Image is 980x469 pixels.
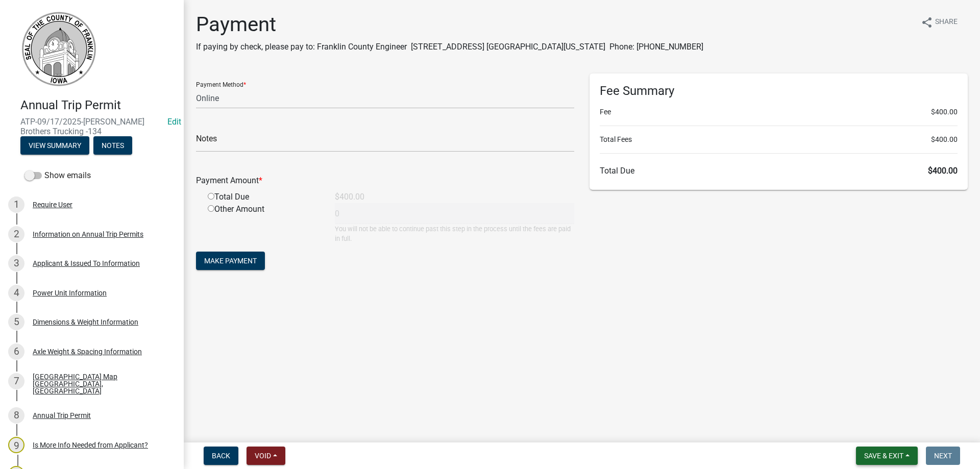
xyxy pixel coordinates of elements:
[20,136,89,155] button: View Summary
[913,12,966,32] button: shareShare
[600,107,958,117] li: Fee
[33,412,91,419] div: Annual Trip Permit
[600,166,958,176] h6: Total Due
[926,447,960,465] button: Next
[931,134,958,145] span: $400.00
[188,175,582,187] div: Payment Amount
[935,16,958,29] span: Share
[864,452,903,460] span: Save & Exit
[8,373,24,389] div: 7
[33,260,140,267] div: Applicant & Issued To Information
[20,142,89,150] wm-modal-confirm: Summary
[167,117,181,127] a: Edit
[8,314,24,330] div: 5
[20,98,176,113] h4: Annual Trip Permit
[167,117,181,127] wm-modal-confirm: Edit Application Number
[8,196,24,213] div: 1
[921,16,933,29] i: share
[33,441,148,449] div: Is More Info Needed from Applicant?
[856,447,918,465] button: Save & Exit
[928,166,958,176] span: $400.00
[8,437,24,453] div: 9
[934,452,952,460] span: Next
[247,447,285,465] button: Void
[200,203,327,243] div: Other Amount
[600,134,958,145] li: Total Fees
[200,191,327,203] div: Total Due
[33,231,143,238] div: Information on Annual Trip Permits
[196,12,703,37] h1: Payment
[20,117,163,136] span: ATP-09/17/2025-[PERSON_NAME] Brothers Trucking -134
[212,452,230,460] span: Back
[33,201,72,208] div: Require User
[93,136,132,155] button: Notes
[8,343,24,360] div: 6
[33,348,142,355] div: Axle Weight & Spacing Information
[600,84,958,98] h6: Fee Summary
[196,41,703,53] p: If paying by check, please pay to: Franklin County Engineer [STREET_ADDRESS] [GEOGRAPHIC_DATA][US...
[33,318,138,326] div: Dimensions & Weight Information
[24,169,91,182] label: Show emails
[204,447,238,465] button: Back
[8,407,24,424] div: 8
[8,226,24,242] div: 2
[196,252,265,270] button: Make Payment
[204,257,257,265] span: Make Payment
[931,107,958,117] span: $400.00
[8,285,24,301] div: 4
[8,255,24,271] div: 3
[33,289,107,297] div: Power Unit Information
[33,373,167,394] div: [GEOGRAPHIC_DATA] Map [GEOGRAPHIC_DATA], [GEOGRAPHIC_DATA]
[255,452,271,460] span: Void
[93,142,132,150] wm-modal-confirm: Notes
[20,11,97,87] img: Franklin County, Iowa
